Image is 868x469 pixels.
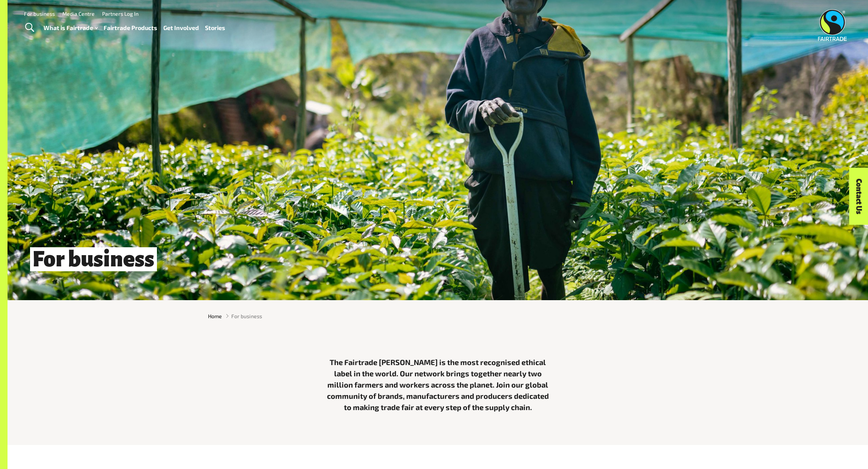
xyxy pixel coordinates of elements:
a: Fairtrade Products [104,23,157,33]
a: What is Fairtrade [44,23,98,33]
span: For business [231,312,262,320]
a: Toggle Search [20,18,39,37]
a: Home [208,312,222,320]
span: For business [30,247,157,271]
a: Stories [205,23,225,33]
a: Partners Log In [102,11,139,17]
a: For business [24,11,55,17]
a: Media Centre [62,11,95,17]
p: The Fairtrade [PERSON_NAME] is the most recognised ethical label in the world. Our network brings... [325,356,550,413]
a: Get Involved [163,23,199,33]
img: Fairtrade Australia New Zealand logo [818,9,847,41]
